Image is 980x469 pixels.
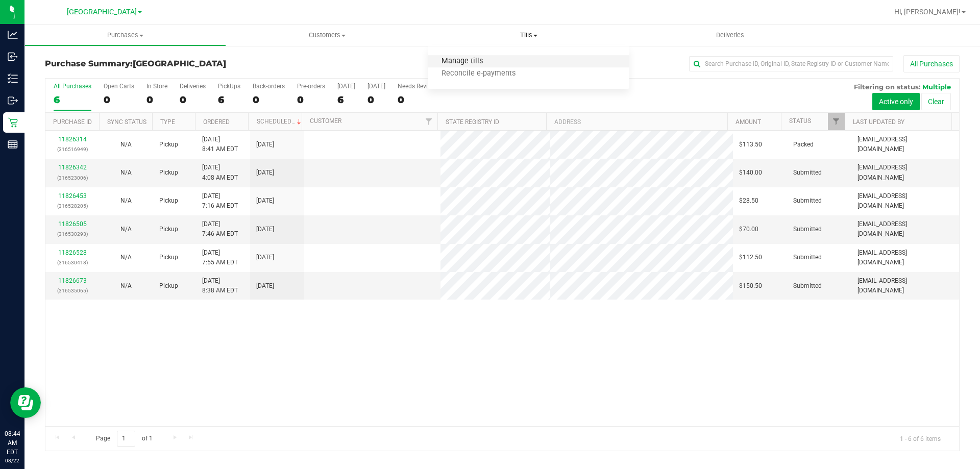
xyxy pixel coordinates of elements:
[446,118,499,126] a: State Registry ID
[120,197,132,204] span: Not Applicable
[52,144,93,154] p: (316516949)
[793,281,822,291] span: Submitted
[54,83,91,90] div: All Purchases
[8,30,18,40] inline-svg: Analytics
[120,226,132,233] span: Not Applicable
[120,282,132,289] span: Not Applicable
[5,457,20,464] p: 08/22
[202,276,238,295] span: [DATE] 8:38 AM EDT
[337,83,355,90] div: [DATE]
[256,140,274,150] span: [DATE]
[58,164,87,171] a: 11826342
[203,118,230,126] a: Ordered
[107,118,146,126] a: Sync Status
[120,254,132,261] span: Not Applicable
[257,118,303,125] a: Scheduled
[789,117,811,125] a: Status
[297,94,325,106] div: 0
[428,31,629,40] span: Tills
[736,118,761,126] a: Amount
[120,140,132,150] button: N/A
[793,253,822,262] span: Submitted
[52,201,93,211] p: (316528205)
[739,281,762,291] span: $150.50
[857,248,953,267] span: [EMAIL_ADDRESS][DOMAIN_NAME]
[159,140,178,150] span: Pickup
[8,117,18,128] inline-svg: Retail
[53,118,92,126] a: Purchase ID
[58,220,87,228] a: 11826505
[903,55,960,72] button: All Purchases
[857,191,953,211] span: [EMAIL_ADDRESS][DOMAIN_NAME]
[8,95,18,106] inline-svg: Outbound
[202,248,238,267] span: [DATE] 7:55 AM EDT
[337,94,355,106] div: 6
[159,281,178,291] span: Pickup
[857,276,953,295] span: [EMAIL_ADDRESS][DOMAIN_NAME]
[793,168,822,178] span: Submitted
[398,83,435,90] div: Needs Review
[546,113,727,131] th: Address
[226,24,428,46] a: Customers
[793,225,822,234] span: Submitted
[52,229,93,239] p: (316530293)
[367,83,385,90] div: [DATE]
[58,192,87,200] a: 11826453
[828,113,845,130] a: Filter
[854,83,920,91] span: Filtering on status:
[629,24,831,46] a: Deliveries
[921,93,951,110] button: Clear
[8,73,18,84] inline-svg: Inventory
[702,31,758,40] span: Deliveries
[892,431,949,446] span: 1 - 6 of 6 items
[297,83,325,90] div: Pre-orders
[52,258,93,267] p: (316530418)
[872,93,920,110] button: Active only
[120,141,132,148] span: Not Applicable
[58,277,87,284] a: 11826673
[739,140,762,150] span: $113.50
[180,94,206,106] div: 0
[894,8,961,16] span: Hi, [PERSON_NAME]!
[398,94,435,106] div: 0
[227,31,427,40] span: Customers
[428,57,497,66] span: Manage tills
[45,59,350,68] h3: Purchase Summary:
[58,136,87,143] a: 11826314
[739,168,762,178] span: $140.00
[104,94,134,106] div: 0
[104,83,134,90] div: Open Carts
[689,56,893,71] input: Search Purchase ID, Original ID, State Registry ID or Customer Name...
[8,139,18,150] inline-svg: Reports
[146,83,167,90] div: In Store
[253,83,285,90] div: Back-orders
[159,196,178,206] span: Pickup
[160,118,175,126] a: Type
[159,168,178,178] span: Pickup
[120,196,132,206] button: N/A
[52,173,93,183] p: (316523006)
[421,113,437,130] a: Filter
[24,24,226,46] a: Purchases
[253,94,285,106] div: 0
[67,8,137,16] span: [GEOGRAPHIC_DATA]
[159,253,178,262] span: Pickup
[793,196,822,206] span: Submitted
[202,163,238,182] span: [DATE] 4:08 AM EDT
[120,225,132,234] button: N/A
[256,168,274,178] span: [DATE]
[159,225,178,234] span: Pickup
[793,140,814,150] span: Packed
[310,117,341,125] a: Customer
[117,431,135,447] input: 1
[853,118,904,126] a: Last Updated By
[202,191,238,211] span: [DATE] 7:16 AM EDT
[428,69,529,78] span: Reconcile e-payments
[739,225,758,234] span: $70.00
[133,59,226,68] span: [GEOGRAPHIC_DATA]
[180,83,206,90] div: Deliveries
[146,94,167,106] div: 0
[120,253,132,262] button: N/A
[367,94,385,106] div: 0
[8,52,18,62] inline-svg: Inbound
